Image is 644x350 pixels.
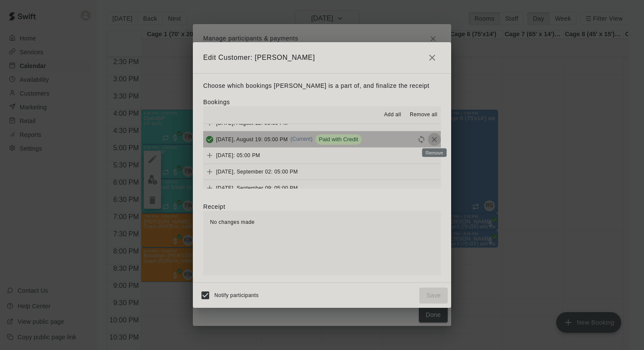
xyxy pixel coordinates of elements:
span: [DATE], August 12: 05:00 PM [216,120,288,126]
span: [DATE], September 09: 05:00 PM [216,185,298,191]
span: Add [203,168,216,175]
span: [DATE], August 19: 05:00 PM [216,136,288,142]
span: [DATE], September 02: 05:00 PM [216,169,298,175]
h2: Edit Customer: [PERSON_NAME] [193,42,451,73]
button: Added & Paid [203,133,216,146]
div: Remove [422,149,447,157]
button: Add[DATE], September 09: 05:00 PM [203,180,441,196]
span: Paid with Credit [316,136,362,142]
span: [DATE]: 05:00 PM [216,152,260,158]
span: Add all [384,111,401,119]
button: Add[DATE], September 02: 05:00 PM [203,164,441,180]
button: Add[DATE]: 05:00 PM [203,148,441,164]
button: Add all [379,108,406,122]
span: Notify participants [214,293,259,299]
span: Remove [428,136,441,142]
span: Reschedule [415,136,428,142]
span: Add [203,120,216,126]
label: Bookings [203,99,230,105]
span: No changes made [210,219,254,225]
span: (Current) [291,136,313,142]
button: Remove all [406,108,441,122]
span: Remove all [410,111,437,119]
span: Add [203,184,216,191]
span: Add [203,152,216,158]
p: Choose which bookings [PERSON_NAME] is a part of, and finalize the receipt [203,81,441,91]
button: Added & Paid[DATE], August 19: 05:00 PM(Current)Paid with CreditRescheduleRemove [203,131,441,147]
label: Receipt [203,202,225,211]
